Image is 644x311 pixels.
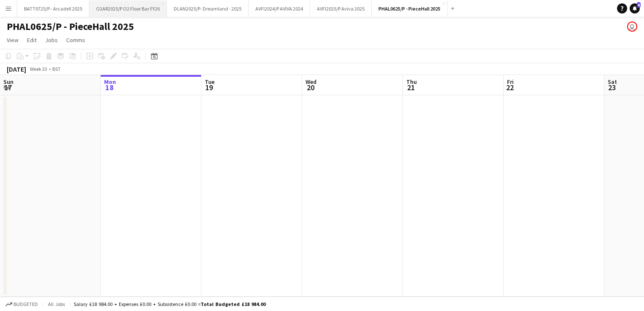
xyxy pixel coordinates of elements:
a: View [3,35,22,46]
app-user-avatar: Georgia Rogers [627,21,637,32]
a: Edit [24,35,40,46]
span: Budgeted [13,301,38,307]
div: BST [52,66,61,72]
span: 17 [2,83,13,92]
span: Sat [608,78,617,86]
span: Week 33 [28,66,49,72]
span: Sun [3,78,13,86]
span: Comms [66,36,85,44]
span: 21 [405,83,417,92]
button: BATT0725/P - ArcadeX 2025 [17,0,89,17]
span: 6 [637,2,641,8]
span: 23 [606,83,617,92]
span: All jobs [46,301,67,307]
h1: PHAL0625/P - PieceHall 2025 [7,20,134,33]
span: Thu [406,78,417,86]
span: Fri [507,78,514,86]
span: Tue [205,78,215,86]
a: Comms [63,35,89,46]
span: View [7,36,19,44]
span: Wed [306,78,317,86]
span: 22 [506,83,514,92]
a: 6 [630,3,640,13]
a: Jobs [42,35,61,46]
button: AVFI2025/P Aviva 2025 [310,0,372,17]
span: 20 [304,83,317,92]
span: 19 [204,83,215,92]
button: DLAN2025/P- Dreamland - 2025 [167,0,249,17]
button: O2AR2025/P O2 Floor Bar FY26 [89,0,167,17]
div: Salary £18 984.00 + Expenses £0.00 + Subsistence £0.00 = [74,301,266,307]
button: PHAL0625/P - PieceHall 2025 [372,0,448,17]
span: Edit [27,36,37,44]
div: [DATE] [7,65,26,73]
span: Total Budgeted £18 984.00 [201,301,266,307]
span: Mon [104,78,116,86]
button: Budgeted [4,300,39,309]
span: 18 [103,83,116,92]
button: AVFI2024/P AVIVA 2024 [249,0,310,17]
span: Jobs [45,36,58,44]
